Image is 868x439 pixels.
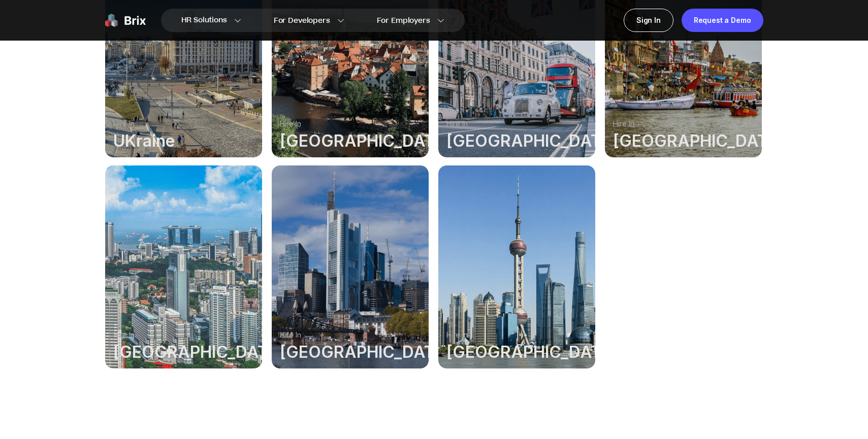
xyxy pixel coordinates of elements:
[377,15,430,26] span: For Employers
[181,12,227,28] span: HR Solutions
[682,9,763,32] a: Request a Demo
[438,165,597,368] a: hire in[GEOGRAPHIC_DATA]
[274,15,330,26] span: For Developers
[624,9,673,32] a: Sign In
[272,165,430,368] a: hire in[GEOGRAPHIC_DATA]
[105,165,264,368] a: hire in[GEOGRAPHIC_DATA]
